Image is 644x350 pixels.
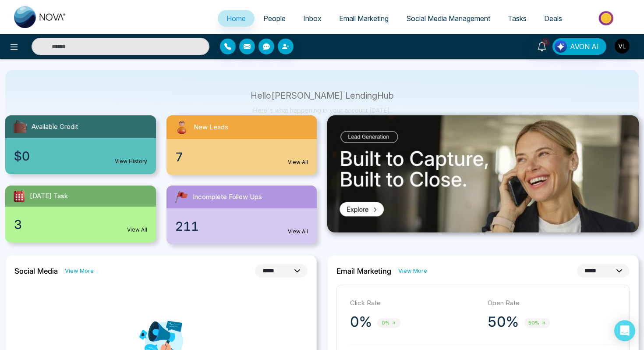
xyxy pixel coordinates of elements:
[552,38,606,55] button: AVON AI
[488,313,519,331] p: 50%
[350,313,372,331] p: 0%
[12,119,28,135] img: availableCredit.svg
[193,192,262,202] span: Incomplete Follow Ups
[263,14,286,23] span: People
[531,38,552,54] a: 8
[194,122,228,132] span: New Leads
[14,147,30,165] span: $0
[397,10,499,27] a: Social Media Management
[14,267,58,275] h2: Social Media
[555,40,567,53] img: Lead Flow
[161,186,322,244] a: Incomplete Follow Ups211View All
[251,92,394,100] p: Hello [PERSON_NAME] LendingHub
[30,191,68,201] span: [DATE] Task
[115,157,147,165] a: View History
[614,320,635,341] div: Open Intercom Messenger
[544,14,562,23] span: Deals
[535,10,571,27] a: Deals
[406,14,490,23] span: Social Media Management
[294,10,330,27] a: Inbox
[288,228,308,236] a: View All
[570,41,599,52] span: AVON AI
[524,318,550,328] span: 50%
[398,267,427,275] a: View More
[161,115,322,175] a: New Leads7View All
[14,6,67,28] img: Nova CRM Logo
[226,14,246,23] span: Home
[575,8,639,28] img: Market-place.gif
[615,39,630,54] img: User Avatar
[508,14,527,23] span: Tasks
[255,10,294,27] a: People
[377,318,400,328] span: 0%
[175,217,199,236] span: 211
[32,122,78,132] span: Available Credit
[173,189,189,205] img: followUps.svg
[350,298,479,308] p: Click Rate
[127,226,147,234] a: View All
[303,14,322,23] span: Inbox
[173,119,190,136] img: newLeads.svg
[288,158,308,166] a: View All
[542,38,550,46] span: 8
[336,267,391,275] h2: Email Marketing
[218,10,255,27] a: Home
[330,10,397,27] a: Email Marketing
[12,189,26,203] img: todayTask.svg
[327,115,639,232] img: .
[175,148,183,166] span: 7
[65,267,94,275] a: View More
[488,298,616,308] p: Open Rate
[499,10,535,27] a: Tasks
[339,14,389,23] span: Email Marketing
[14,215,22,234] span: 3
